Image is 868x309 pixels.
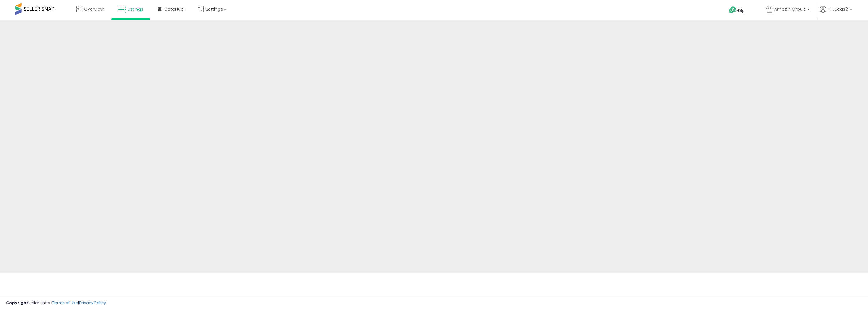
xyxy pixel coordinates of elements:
span: Overview [84,6,104,12]
span: Hi Lucas2 [828,6,848,12]
span: Amazin Group [774,6,806,12]
a: Hi Lucas2 [820,6,852,20]
a: Help [724,2,757,20]
span: Listings [128,6,143,12]
span: DataHub [165,6,184,12]
span: Help [736,8,745,13]
i: Get Help [729,6,736,14]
